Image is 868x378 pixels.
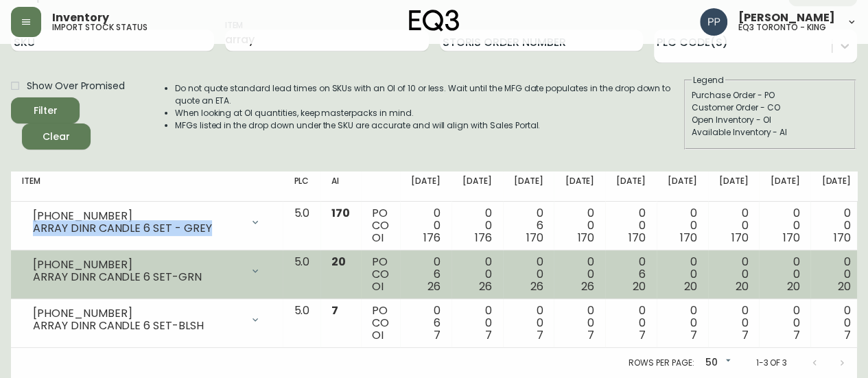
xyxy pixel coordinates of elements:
[427,279,441,294] span: 26
[475,230,492,246] span: 176
[719,207,749,244] div: 0 0
[633,279,646,294] span: 20
[782,230,799,246] span: 170
[616,305,646,342] div: 0 0
[692,89,848,102] div: Purchase Order - PO
[786,279,799,294] span: 20
[33,128,80,145] span: Clear
[22,207,272,237] div: [PHONE_NUMBER]ARRAY DINR CANDLE 6 SET - GREY
[175,82,683,107] li: Do not quote standard lead times on SKUs with an OI of 10 or less. Wait until the MFG date popula...
[554,172,605,202] th: [DATE]
[27,79,125,93] span: Show Over Promised
[411,256,441,293] div: 0 6
[451,172,503,202] th: [DATE]
[11,97,80,123] button: Filter
[719,256,749,293] div: 0 0
[810,172,862,202] th: [DATE]
[692,102,848,114] div: Customer Order - CO
[838,279,851,294] span: 20
[708,172,760,202] th: [DATE]
[33,307,242,320] div: [PHONE_NUMBER]
[462,207,492,244] div: 0 0
[657,172,708,202] th: [DATE]
[283,172,320,202] th: PLC
[821,305,851,342] div: 0 0
[770,256,799,293] div: 0 0
[33,271,242,283] div: ARRAY DINR CANDLE 6 SET-GRN
[331,254,346,270] span: 20
[605,172,657,202] th: [DATE]
[485,327,492,343] span: 7
[719,305,749,342] div: 0 0
[514,305,543,342] div: 0 0
[742,327,749,343] span: 7
[616,256,646,293] div: 0 6
[175,107,683,119] li: When looking at OI quantities, keep masterpacks in mind.
[331,303,338,318] span: 7
[684,279,697,294] span: 20
[770,305,799,342] div: 0 0
[692,126,848,139] div: Available Inventory - AI
[690,327,697,343] span: 7
[530,279,543,294] span: 26
[565,256,594,293] div: 0 0
[821,207,851,244] div: 0 0
[738,23,826,32] h5: eq3 toronto - king
[411,207,441,244] div: 0 0
[400,172,451,202] th: [DATE]
[692,74,725,86] legend: Legend
[320,172,361,202] th: AI
[587,327,594,343] span: 7
[33,222,242,235] div: ARRAY DINR CANDLE 6 SET - GREY
[175,119,683,132] li: MFGs listed in the drop down under the SKU are accurate and will align with Sales Portal.
[372,230,384,246] span: OI
[33,259,242,271] div: [PHONE_NUMBER]
[372,327,384,343] span: OI
[692,114,848,126] div: Open Inventory - OI
[283,299,320,348] td: 5.0
[668,305,697,342] div: 0 0
[283,250,320,299] td: 5.0
[755,357,787,369] p: 1-3 of 3
[409,10,460,32] img: logo
[503,172,554,202] th: [DATE]
[668,207,697,244] div: 0 0
[52,12,109,23] span: Inventory
[372,279,384,294] span: OI
[526,230,543,246] span: 170
[283,202,320,250] td: 5.0
[668,256,697,293] div: 0 0
[629,357,694,369] p: Rows per page:
[372,305,389,342] div: PO CO
[411,305,441,342] div: 0 6
[536,327,543,343] span: 7
[738,12,835,23] span: [PERSON_NAME]
[821,256,851,293] div: 0 0
[844,327,851,343] span: 7
[372,207,389,244] div: PO CO
[770,207,799,244] div: 0 0
[22,305,272,335] div: [PHONE_NUMBER]ARRAY DINR CANDLE 6 SET-BLSH
[759,172,810,202] th: [DATE]
[514,207,543,244] div: 0 6
[52,23,148,32] h5: import stock status
[834,230,851,246] span: 170
[434,327,441,343] span: 7
[793,327,799,343] span: 7
[616,207,646,244] div: 0 0
[372,256,389,293] div: PO CO
[22,123,91,150] button: Clear
[11,172,283,202] th: Item
[629,230,646,246] span: 170
[33,320,242,332] div: ARRAY DINR CANDLE 6 SET-BLSH
[479,279,492,294] span: 26
[462,305,492,342] div: 0 0
[700,8,727,36] img: 93ed64739deb6bac3372f15ae91c6632
[514,256,543,293] div: 0 0
[462,256,492,293] div: 0 0
[331,205,350,221] span: 170
[639,327,646,343] span: 7
[33,210,242,222] div: [PHONE_NUMBER]
[423,230,441,246] span: 176
[577,230,594,246] span: 170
